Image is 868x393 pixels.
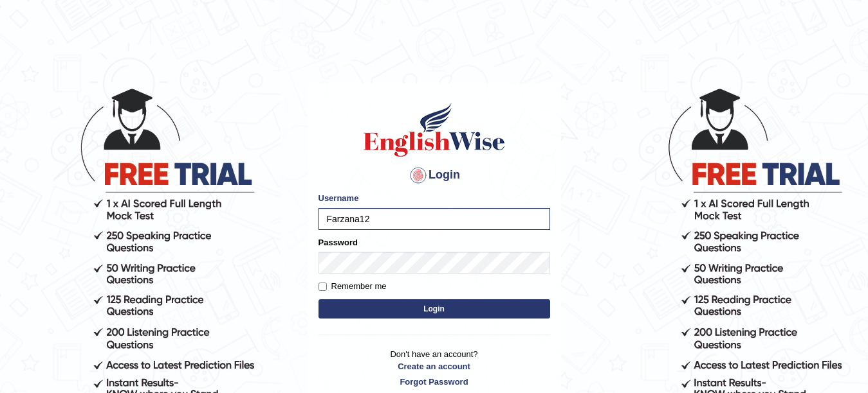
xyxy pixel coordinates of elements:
input: Remember me [319,283,327,291]
a: Create an account [319,360,550,372]
img: Logo of English Wise sign in for intelligent practice with AI [361,101,508,159]
button: Login [319,299,550,319]
p: Don't have an account? [319,348,550,388]
h4: Login [319,165,550,186]
label: Username [319,192,359,204]
label: Remember me [319,280,387,293]
a: Forgot Password [319,376,550,388]
label: Password [319,236,358,249]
